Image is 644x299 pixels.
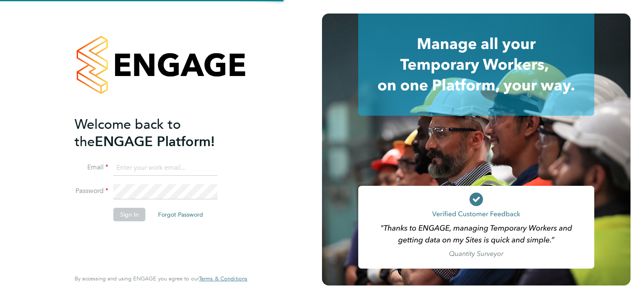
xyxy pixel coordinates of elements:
[75,116,181,150] span: Welcome back to the
[113,160,217,176] input: Enter your work email...
[75,187,108,196] label: Password
[75,275,247,282] span: By accessing and using ENGAGE you agree to our
[151,208,210,221] button: Forgot Password
[75,116,239,150] h2: ENGAGE Platform!
[75,163,108,172] label: Email
[199,275,247,282] span: Terms & Conditions
[199,275,247,282] a: Terms & Conditions
[113,208,145,221] button: Sign In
